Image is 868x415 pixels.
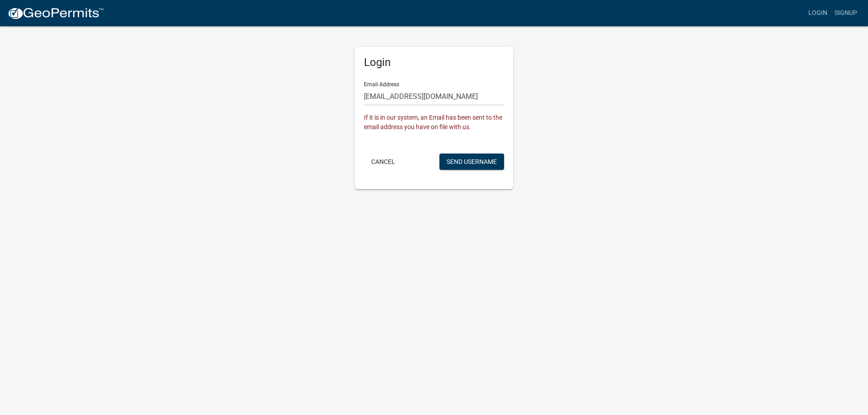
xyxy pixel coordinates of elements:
[364,113,504,132] div: If it is in our system, an Email has been sent to the email address you have on file with us.
[364,56,504,69] h5: Login
[805,5,831,22] a: Login
[831,5,861,22] a: Signup
[364,154,402,170] button: Cancel
[439,154,504,170] button: Send Username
